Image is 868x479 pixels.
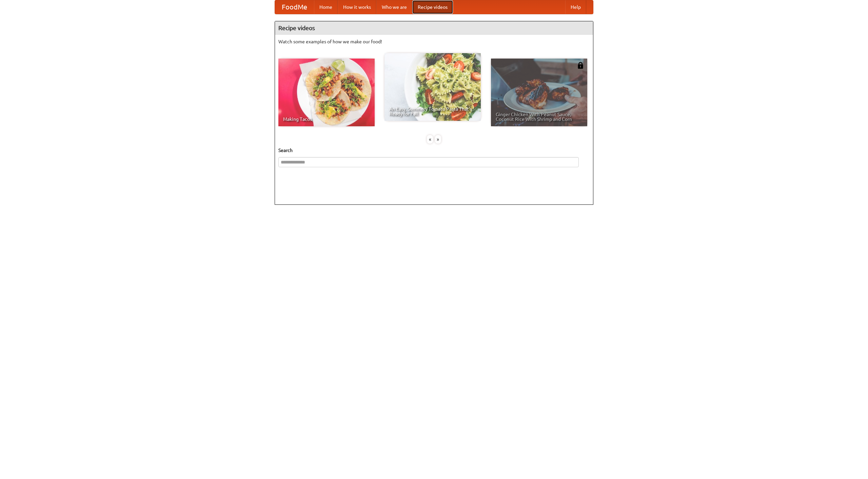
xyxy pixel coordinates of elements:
a: Help [565,0,586,14]
div: « [427,135,433,144]
a: Home [314,0,338,14]
a: Recipe videos [412,0,453,14]
img: 483408.png [577,62,584,69]
a: How it works [338,0,376,14]
span: An Easy, Summery Tomato Pasta That's Ready for Fall [389,107,476,116]
a: An Easy, Summery Tomato Pasta That's Ready for Fall [384,53,481,121]
a: Who we are [376,0,412,14]
p: Watch some examples of how we make our food! [278,38,590,45]
div: » [435,135,441,144]
span: Making Tacos [283,117,370,122]
a: FoodMe [275,0,314,14]
h5: Search [278,147,590,154]
h4: Recipe videos [275,21,593,35]
a: Making Tacos [278,59,375,126]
